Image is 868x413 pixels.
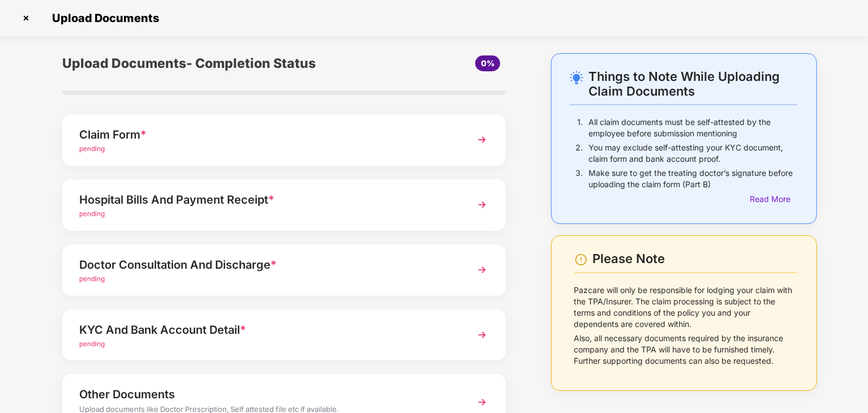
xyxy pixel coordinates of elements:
div: Doctor Consultation And Discharge [79,256,454,274]
img: svg+xml;base64,PHN2ZyB4bWxucz0iaHR0cDovL3d3dy53My5vcmcvMjAwMC9zdmciIHdpZHRoPSIyNC4wOTMiIGhlaWdodD... [570,71,583,84]
img: svg+xml;base64,PHN2ZyBpZD0iTmV4dCIgeG1sbnM9Imh0dHA6Ly93d3cudzMub3JnLzIwMDAvc3ZnIiB3aWR0aD0iMzYiIG... [472,195,492,215]
span: pending [79,209,105,218]
span: pending [79,339,105,348]
span: Upload Documents [41,11,165,25]
p: Make sure to get the treating doctor’s signature before uploading the claim form (Part B) [588,167,797,190]
img: svg+xml;base64,PHN2ZyBpZD0iTmV4dCIgeG1sbnM9Imh0dHA6Ly93d3cudzMub3JnLzIwMDAvc3ZnIiB3aWR0aD0iMzYiIG... [472,392,492,412]
div: Read More [750,193,797,205]
p: You may exclude self-attesting your KYC document, claim form and bank account proof. [588,142,797,165]
div: KYC And Bank Account Detail [79,321,454,339]
div: Hospital Bills And Payment Receipt [79,191,454,209]
p: 1. [577,117,583,139]
div: Claim Form [79,126,454,144]
img: svg+xml;base64,PHN2ZyBpZD0iTmV4dCIgeG1sbnM9Imh0dHA6Ly93d3cudzMub3JnLzIwMDAvc3ZnIiB3aWR0aD0iMzYiIG... [472,260,492,280]
img: svg+xml;base64,PHN2ZyBpZD0iQ3Jvc3MtMzJ4MzIiIHhtbG5zPSJodHRwOi8vd3d3LnczLm9yZy8yMDAwL3N2ZyIgd2lkdG... [17,9,35,27]
p: 3. [575,167,583,190]
span: 0% [481,58,495,68]
div: Upload Documents- Completion Status [62,53,358,74]
div: Things to Note While Uploading Claim Documents [588,69,797,98]
p: Pazcare will only be responsible for lodging your claim with the TPA/Insurer. The claim processin... [574,285,797,330]
p: All claim documents must be self-attested by the employee before submission mentioning [588,117,797,139]
span: pending [79,274,105,283]
img: svg+xml;base64,PHN2ZyBpZD0iV2FybmluZ18tXzI0eDI0IiBkYXRhLW5hbWU9Ildhcm5pbmcgLSAyNHgyNCIgeG1sbnM9Im... [574,253,588,266]
img: svg+xml;base64,PHN2ZyBpZD0iTmV4dCIgeG1sbnM9Imh0dHA6Ly93d3cudzMub3JnLzIwMDAvc3ZnIiB3aWR0aD0iMzYiIG... [472,325,492,345]
p: Also, all necessary documents required by the insurance company and the TPA will have to be furni... [574,333,797,367]
img: svg+xml;base64,PHN2ZyBpZD0iTmV4dCIgeG1sbnM9Imh0dHA6Ly93d3cudzMub3JnLzIwMDAvc3ZnIiB3aWR0aD0iMzYiIG... [472,130,492,150]
div: Other Documents [79,385,454,403]
span: pending [79,144,105,153]
div: Please Note [593,251,797,266]
p: 2. [575,142,583,165]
